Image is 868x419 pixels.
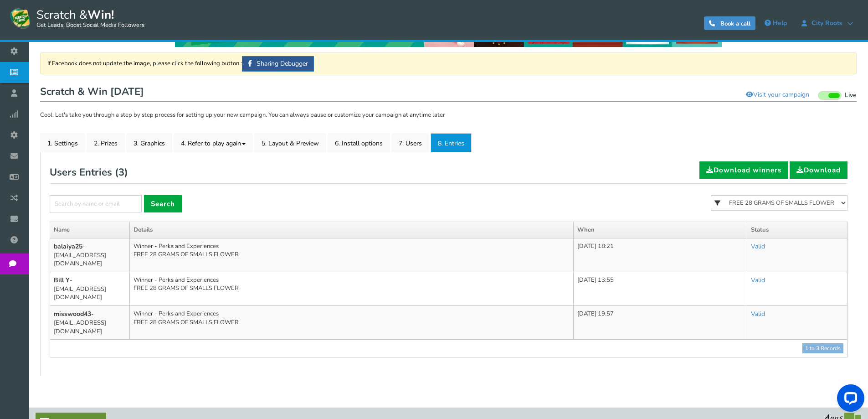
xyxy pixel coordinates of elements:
[50,195,142,212] input: Search by name or email
[50,272,130,305] td: - [EMAIL_ADDRESS][DOMAIN_NAME]
[54,242,82,251] b: balaiya25
[40,133,85,152] a: 1. Settings
[790,161,847,179] a: Download
[50,238,130,272] td: - [EMAIL_ADDRESS][DOMAIN_NAME]
[130,306,574,340] td: Winner - Perks and Experiences FREE 28 GRAMS OF SMALLS FLOWER
[751,242,765,251] a: Valid
[242,56,314,72] a: Sharing Debugger
[740,87,815,103] a: Visit your campaign
[807,20,847,27] span: City Roots
[174,133,253,152] a: 4. Refer to play again
[144,195,182,212] a: Search
[130,222,574,238] th: Details
[9,7,32,30] img: Scratch and Win
[87,133,125,152] a: 2. Prizes
[36,22,144,29] small: Get Leads, Boost Social Media Followers
[126,133,172,152] a: 3. Graphics
[32,7,144,30] span: Scratch &
[830,381,868,419] iframe: LiveChat chat widget
[118,166,124,179] span: 3
[87,7,114,23] strong: Win!
[773,19,787,27] span: Help
[40,83,857,102] h1: Scratch & Win [DATE]
[699,161,788,179] a: Download winners
[574,306,747,340] td: [DATE] 19:57
[747,222,847,238] th: Status
[130,238,574,272] td: Winner - Perks and Experiences FREE 28 GRAMS OF SMALLS FLOWER
[254,133,326,152] a: 5. Layout & Preview
[751,276,765,285] a: Valid
[574,222,747,238] th: When
[54,276,70,285] b: Bill Y
[40,111,857,120] p: Cool. Let's take you through a step by step process for setting up your new campaign. You can alw...
[704,16,755,30] a: Book a call
[431,133,472,152] a: 8. Entries
[40,52,857,74] div: If Facebook does not update the image, please click the following button :
[130,272,574,305] td: Winner - Perks and Experiences FREE 28 GRAMS OF SMALLS FLOWER
[328,133,390,152] a: 6. Install options
[760,16,791,31] a: Help
[391,133,429,152] a: 7. Users
[50,306,130,340] td: - [EMAIL_ADDRESS][DOMAIN_NAME]
[720,20,750,28] span: Book a call
[50,222,130,238] th: Name
[9,7,144,30] a: Scratch &Win! Get Leads, Boost Social Media Followers
[574,272,747,305] td: [DATE] 13:55
[845,91,857,100] span: Live
[574,238,747,272] td: [DATE] 18:21
[54,310,91,318] b: misswood43
[751,310,765,318] a: Valid
[50,161,128,183] h2: Users Entries ( )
